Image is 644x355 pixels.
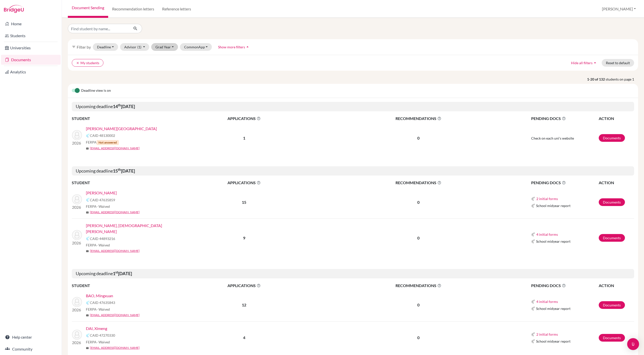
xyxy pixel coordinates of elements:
[536,299,558,304] button: 4 initial forms
[531,233,535,237] img: Common App logo
[318,116,519,121] span: RECOMMENDATIONS
[72,269,634,278] h5: Upcoming deadline
[113,271,132,276] b: 1 [DATE]
[86,325,107,331] a: DAI, Ximeng
[76,61,79,65] i: clear
[1,31,61,41] a: Students
[214,43,254,51] button: Show more filtersarrow_drop_up
[72,166,634,176] h5: Upcoming deadline
[90,133,115,138] span: CAID 48130002
[536,239,570,244] span: School midyear report
[318,235,519,241] p: 0
[86,301,90,305] img: Common App logo
[1,19,61,29] a: Home
[90,210,140,214] a: [EMAIL_ADDRESS][DOMAIN_NAME]
[86,147,89,150] span: mail
[72,240,82,246] p: 2026
[137,45,141,49] span: (1)
[86,204,110,209] span: FERPA
[81,88,111,94] span: Deadline view is on
[598,115,634,122] th: ACTION
[536,203,570,208] span: School midyear report
[599,134,625,142] a: Documents
[180,43,212,51] button: CommonApp
[571,61,593,65] span: Hide all filters
[1,55,61,65] a: Documents
[318,302,519,308] p: 0
[72,45,76,49] i: filter_list
[86,347,89,350] span: mail
[599,198,625,206] a: Documents
[531,339,535,343] img: Common App logo
[120,43,149,51] button: Advisor(1)
[90,333,115,338] span: CAID 47270330
[600,4,638,14] button: [PERSON_NAME]
[113,168,135,174] b: 15 [DATE]
[72,204,82,210] p: 2026
[318,283,519,289] span: RECOMMENDATIONS
[1,43,61,53] a: Universities
[86,198,90,202] img: Common App logo
[242,200,246,205] b: 15
[72,340,82,346] p: 2026
[243,236,245,240] b: 9
[86,190,117,196] a: [PERSON_NAME]
[86,333,90,337] img: Common App logo
[531,116,598,121] span: PENDING DOCS
[599,301,625,309] a: Documents
[531,136,574,140] span: Check on each uni's website
[531,180,598,186] span: PENDING DOCS
[115,270,118,274] sup: st
[97,204,110,208] span: - Waived
[242,302,246,307] b: 12
[90,346,140,350] a: [EMAIL_ADDRESS][DOMAIN_NAME]
[587,77,606,82] strong: 1-20 of 132
[86,339,110,345] span: FERPA
[536,331,558,337] button: 2 initial forms
[90,146,140,150] a: [EMAIL_ADDRESS][DOMAIN_NAME]
[86,314,89,317] span: mail
[602,59,634,67] button: Reset to default
[86,140,119,145] span: FERPA
[97,340,110,344] span: - Waived
[1,67,61,77] a: Analytics
[318,199,519,205] p: 0
[86,293,113,299] a: BAO, Mingxuan
[72,59,103,67] button: clearMy students
[531,197,535,201] img: Common App logo
[72,140,82,146] p: 2026
[90,236,115,241] span: CAID 44893216
[86,250,89,253] span: mail
[171,180,317,186] span: APPLICATIONS
[531,307,535,311] img: Common App logo
[531,239,535,243] img: Common App logo
[118,103,121,107] sup: th
[86,126,157,132] a: [PERSON_NAME][GEOGRAPHIC_DATA]
[113,104,135,109] b: 14 [DATE]
[598,282,634,289] th: ACTION
[72,115,171,122] th: STUDENT
[68,24,129,33] input: Find student by name...
[536,306,570,311] span: School midyear report
[318,335,519,341] p: 0
[536,196,558,202] button: 2 initial forms
[86,242,110,248] span: FERPA
[72,330,82,340] img: DAI, Ximeng
[318,180,519,186] span: RECOMMENDATIONS
[97,140,119,145] span: Not answered
[536,339,570,344] span: School midyear report
[118,168,121,172] sup: th
[72,282,171,289] th: STUDENT
[606,77,638,82] span: students on page 1
[72,179,171,186] th: STUDENT
[86,134,90,138] img: Common App logo
[97,307,110,311] span: - Waived
[318,135,519,141] p: 0
[1,332,61,342] a: Help center
[593,60,597,65] i: arrow_drop_up
[90,249,140,253] a: [EMAIL_ADDRESS][DOMAIN_NAME]
[72,230,82,240] img: UPPALAPATI, Samhita Savitri
[97,243,110,247] span: - Waived
[599,234,625,242] a: Documents
[531,332,535,336] img: Common App logo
